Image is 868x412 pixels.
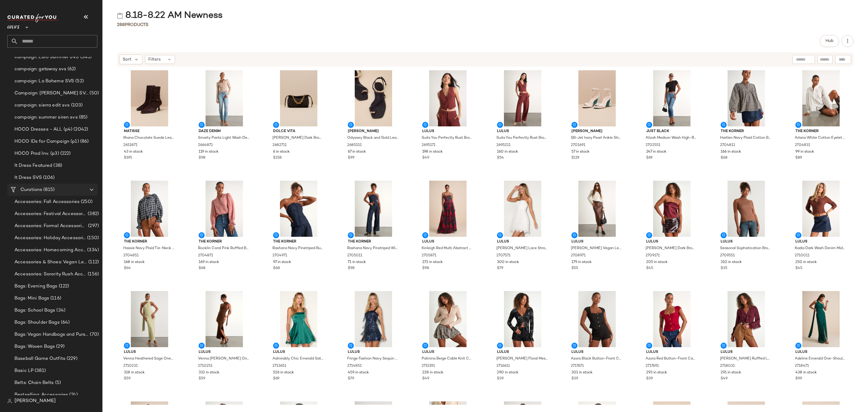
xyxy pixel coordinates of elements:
span: Lulus [571,350,623,355]
span: Lulus [422,239,473,245]
span: Filters [148,56,161,63]
span: Lulus [273,350,324,355]
span: The Korner [199,239,250,245]
img: 2682711_02_front_2025-08-19.jpg [268,70,329,126]
span: 2710011 [795,253,810,258]
img: 2704811_01_hero_2025-08-19.jpg [716,70,777,126]
img: 2704971_01_hero_2025-08-20.jpg [268,181,329,237]
span: $55 [571,266,578,271]
span: 2715191 [422,363,435,369]
span: The Korner [721,129,772,134]
span: Seasonal Sophistication Brown Ribbed Mock Neck Sweater Tank Top [720,246,771,251]
span: 2704971 [272,253,287,258]
img: 2713651_02_front_2025-08-08.jpg [268,291,329,347]
span: (50) [88,90,99,97]
img: 2717691_01_hero_2025-08-20.jpg [641,291,702,347]
span: Suits You Perfectly Rust Brown Linen Wide-Leg Pants [496,135,548,141]
span: Suits You Perfectly Rust Brown Linen Vest [422,135,473,141]
span: Lulus [124,350,175,355]
span: 2664871 [198,143,213,148]
span: 438 in stock [795,370,817,376]
span: $195 [124,155,132,161]
span: campaign: getaway svs [14,66,66,73]
span: 2709171 [646,253,660,258]
span: Accessories: Festival Accessories [14,211,86,217]
span: 2695171 [422,143,436,148]
img: 2715191_01_hero_2025-08-19.jpg [417,291,478,347]
span: 526 in stock [273,370,294,376]
span: Ilhana Chocolate Suede Leather Mid-Calf Boots [123,135,175,141]
span: 2716611 [496,363,510,369]
span: 57 in stock [571,149,590,155]
span: Kadia Dark Wash Denim Mid-Rise Mini Skirt [795,246,846,251]
span: 2705011 [347,253,362,258]
img: 2707571_01_hero_2025-08-18.jpg [492,181,553,237]
span: Dolce Vita [273,129,324,134]
span: $45 [646,266,653,271]
span: 71 in stock [348,260,366,265]
span: Lulus [422,129,473,134]
span: $35 [721,266,727,271]
span: (38) [52,162,62,169]
span: (5) [54,379,61,386]
span: (106) [42,174,55,181]
span: $59 [199,376,205,382]
span: Odyssey Black and Gold Leather Ankle Strap Sandals [347,135,398,141]
span: Hub [825,39,834,43]
img: 2701691_02_front_2025-08-20.jpg [567,70,627,126]
span: 2713651 [272,363,286,369]
span: 2682711 [272,143,287,148]
span: (150) [86,235,99,242]
span: 301 in stock [571,370,593,376]
span: 160 in stock [497,149,518,155]
span: 228 in stock [422,370,443,376]
span: Lulus [795,239,847,245]
span: 332 in stock [199,370,219,376]
span: Lulus [795,350,847,355]
span: [PERSON_NAME] Ruffled Lace Long Sleeve Top [720,356,771,362]
span: campaign: Euro Summer SVS [14,54,79,61]
span: (62) [66,66,76,73]
span: (382) [86,211,99,217]
span: [PERSON_NAME] Dark Brown Suede Leather Chain Strap Handbag [272,135,324,141]
span: 2710251 [198,363,212,369]
span: $98 [348,266,354,271]
span: Azora Red Button-Front Cap Sleeve Top [646,356,697,362]
span: 2714851 [347,363,362,369]
span: Just Black [646,129,697,134]
span: [PERSON_NAME] [348,129,399,134]
span: 2704831 [795,143,810,148]
span: (815) [42,186,55,193]
img: 2704831_01_hero_2025-08-20.jpg [791,70,851,126]
span: (86) [79,138,89,145]
span: 205 in stock [646,260,668,265]
span: $89 [795,155,802,161]
span: 2718471 [795,363,809,369]
span: 459 in stock [348,370,369,376]
img: 2695171_02_front_2025-08-12.jpg [417,70,478,126]
span: Palmina Beige Cable Knit Collared Zip-Up Cardigan Sweater [422,356,473,362]
span: 99 in stock [795,149,814,155]
span: Daze Denim [199,129,250,134]
div: 8.18-8.22 AM Newness [117,10,223,22]
span: Baseball Game Outfits [14,355,65,362]
span: Rashana Navy Pinstriped Button-Front Strapless Top [272,246,324,251]
span: 2695211 [496,143,511,148]
span: Lulus [646,239,697,245]
span: Adeline Emerald One-Shoulder Scarf Maxi Dress [795,356,846,362]
span: 168 in stock [124,260,145,265]
span: The Korner [124,239,175,245]
span: 179 in stock [571,260,592,265]
span: $49 [721,376,728,382]
span: (222) [59,150,71,157]
span: $49 [422,376,429,382]
img: 2714851_01_hero_2025-08-13.jpg [343,291,404,347]
span: Belts: Chain Belts [14,379,54,386]
span: $45 [795,266,802,271]
span: HOCO Prod Inv. (p3) [14,150,59,157]
span: (34) [55,307,65,314]
span: 2707571 [496,253,511,258]
div: Products [117,22,148,28]
span: Bags: Mini Bags [14,295,49,302]
span: Basic LP [14,367,33,374]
